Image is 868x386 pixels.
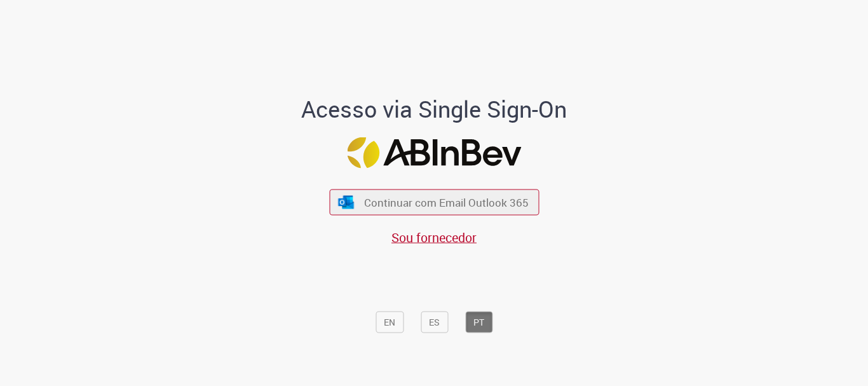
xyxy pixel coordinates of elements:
button: PT [465,312,492,333]
button: ES [421,312,448,333]
a: Sou fornecedor [391,229,477,246]
img: ícone Azure/Microsoft 360 [337,195,355,209]
span: Continuar com Email Outlook 365 [364,195,529,210]
img: Logo ABInBev [347,137,521,169]
button: ícone Azure/Microsoft 360 Continuar com Email Outlook 365 [329,190,539,216]
button: EN [376,312,403,333]
h1: Acesso via Single Sign-On [258,97,611,122]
